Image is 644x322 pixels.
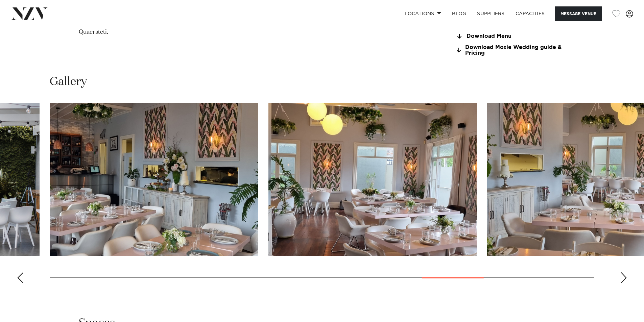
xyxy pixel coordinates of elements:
[555,6,602,21] button: Message Venue
[11,7,48,20] img: nzv-logo.png
[455,33,566,40] a: Download Menu
[50,74,87,90] h2: Gallery
[472,6,510,21] a: SUPPLIERS
[455,45,566,56] a: Download Moxie Wedding guide & Pricing
[268,103,477,256] swiper-slide: 17 / 22
[50,103,258,256] swiper-slide: 16 / 22
[399,6,447,21] a: Locations
[447,6,472,21] a: BLOG
[510,6,550,21] a: Capacities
